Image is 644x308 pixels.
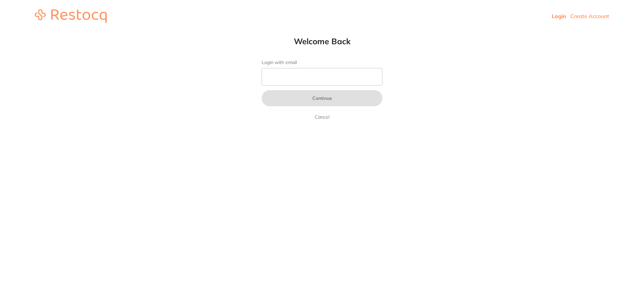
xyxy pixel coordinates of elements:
[262,90,382,106] button: Continue
[35,9,107,23] img: restocq_logo.svg
[313,113,331,121] a: Cancel
[248,36,396,46] h1: Welcome Back
[552,13,566,19] a: Login
[570,13,609,19] a: Create Account
[262,60,382,65] label: Login with email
